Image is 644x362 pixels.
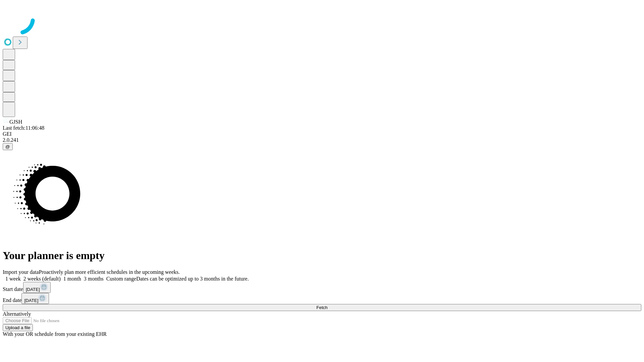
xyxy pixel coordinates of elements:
[316,305,327,310] span: Fetch
[136,276,249,282] span: Dates can be optimized up to 3 months in the future.
[26,287,40,292] span: [DATE]
[84,276,104,282] span: 3 months
[3,293,641,304] div: End date
[3,143,13,150] button: @
[5,144,10,149] span: @
[3,137,641,143] div: 2.0.241
[3,304,641,311] button: Fetch
[3,311,31,317] span: Alternatively
[23,276,61,282] span: 2 weeks (default)
[106,276,136,282] span: Custom range
[3,131,641,137] div: GEI
[63,276,81,282] span: 1 month
[3,269,39,275] span: Import your data
[9,119,22,125] span: GJSH
[3,324,33,331] button: Upload a file
[24,298,38,303] span: [DATE]
[5,276,21,282] span: 1 week
[21,293,49,304] button: [DATE]
[39,269,180,275] span: Proactively plan more efficient schedules in the upcoming weeks.
[3,331,107,337] span: With your OR schedule from your existing EHR
[23,282,51,293] button: [DATE]
[3,282,641,293] div: Start date
[3,125,44,131] span: Last fetch: 11:06:48
[3,249,641,262] h1: Your planner is empty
